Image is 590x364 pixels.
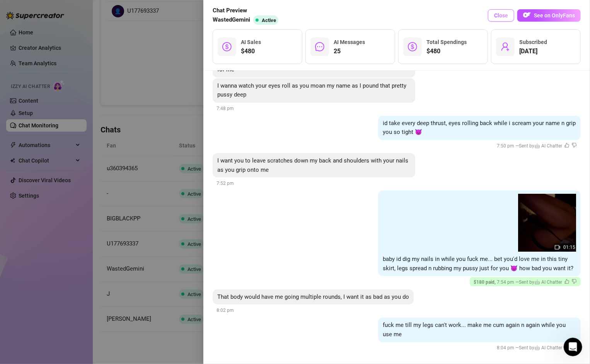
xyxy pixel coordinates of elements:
[564,143,570,148] span: like
[518,194,576,252] img: media
[217,157,408,173] span: I want you to leave scratches down my back and shoulders with your nails as you grip onto me
[474,279,497,285] span: $ 180 paid ,
[262,17,276,23] span: Active
[497,345,577,351] span: 8:04 pm —
[334,39,365,45] span: AI Messages
[555,245,560,250] span: video-camera
[383,120,576,136] span: id take every deep thrust, eyes rolling back while i scream your name n grip you so tight 😈
[563,245,575,250] span: 01:15
[488,9,514,22] button: Close
[519,279,562,285] span: Sent by 🤖 AI Chatter
[494,12,508,19] span: Close
[315,42,324,51] span: message
[383,256,573,272] span: baby id dig my nails in while you fuck me... bet you'd love me in this tiny skirt, legs spread n ...
[572,279,577,284] span: dislike
[497,143,577,149] span: 7:50 pm —
[474,279,577,285] span: 7:54 pm —
[217,106,234,111] span: 7:48 pm
[426,47,467,56] span: $480
[564,279,570,284] span: like
[501,42,510,51] span: user-add
[519,345,562,351] span: Sent by 🤖 AI Chatter
[222,42,232,51] span: dollar
[408,42,417,51] span: dollar
[241,39,261,45] span: AI Sales
[519,143,562,149] span: Sent by 🤖 AI Chatter
[217,181,234,186] span: 7:52 pm
[572,143,577,148] span: dislike
[217,293,409,300] span: That body would have me going multiple rounds, I want it as bad as you do
[517,9,581,22] a: OFSee on OnlyFans
[519,39,547,45] span: Subscribed
[334,47,365,56] span: 25
[383,322,566,338] span: fuck me till my legs can't work... make me cum again n again while you use me
[523,11,531,19] img: OF
[213,15,250,25] span: WastedGemini
[241,47,261,56] span: $480
[217,308,234,313] span: 8:02 pm
[564,338,582,356] iframe: Intercom live chat
[217,82,406,98] span: I wanna watch your eyes roll as you moan my name as I pound that pretty pussy deep
[534,12,575,19] span: See on OnlyFans
[426,39,467,45] span: Total Spendings
[517,9,581,22] button: OFSee on OnlyFans
[519,47,547,56] span: [DATE]
[213,6,281,15] span: Chat Preview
